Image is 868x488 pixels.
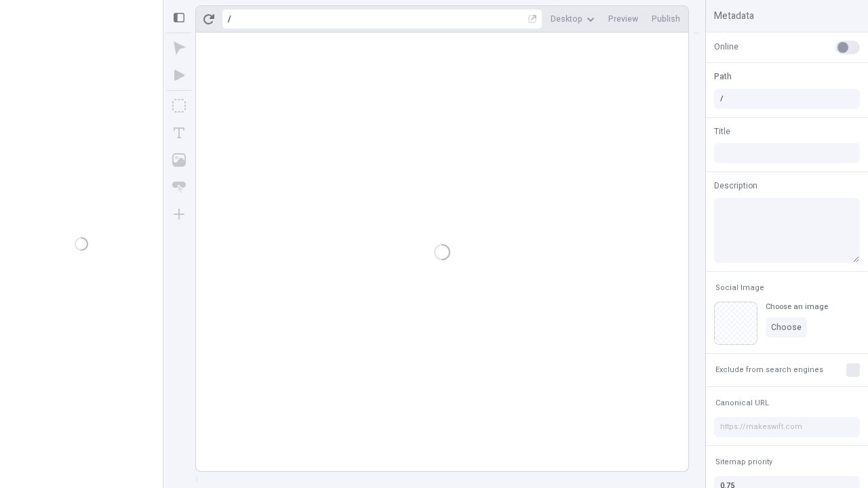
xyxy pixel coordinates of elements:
div: / [228,14,231,24]
button: Preview [603,9,644,29]
div: Choose an image [766,302,828,312]
span: Desktop [551,14,583,24]
span: Choose [771,322,802,333]
span: Title [714,125,730,138]
span: Preview [608,14,638,24]
span: Sitemap priority [715,457,772,467]
span: Description [714,180,757,192]
span: Social Image [715,283,764,293]
button: Desktop [545,9,600,29]
span: Exclude from search engines [715,365,823,375]
button: Choose [766,317,807,338]
button: Text [167,121,191,145]
button: Social Image [713,280,767,296]
button: Sitemap priority [713,454,775,470]
span: Canonical URL [715,398,769,408]
button: Image [167,148,191,172]
span: Path [714,70,732,83]
button: Exclude from search engines [713,362,826,378]
input: https://makeswift.com [714,417,860,437]
button: Publish [646,9,686,29]
button: Box [167,94,191,118]
span: Online [714,41,738,53]
button: Canonical URL [713,395,772,411]
button: Button [167,175,191,199]
span: Publish [652,14,680,24]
